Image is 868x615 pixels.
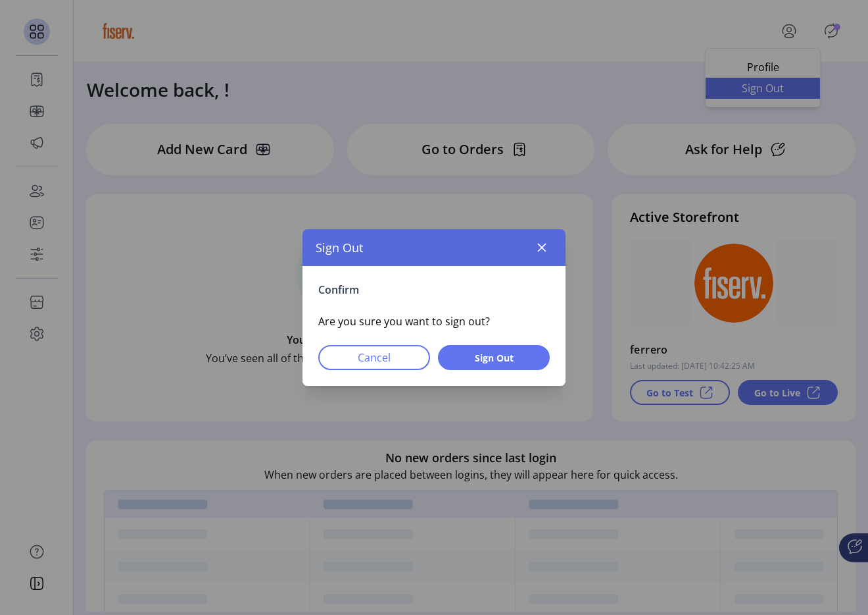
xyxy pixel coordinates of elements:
[318,345,430,370] button: Cancel
[316,239,363,257] span: Sign Out
[318,313,550,329] p: Are you sure you want to sign out?
[455,351,533,365] span: Sign Out
[335,350,413,365] span: Cancel
[438,345,550,370] button: Sign Out
[318,282,550,298] p: Confirm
